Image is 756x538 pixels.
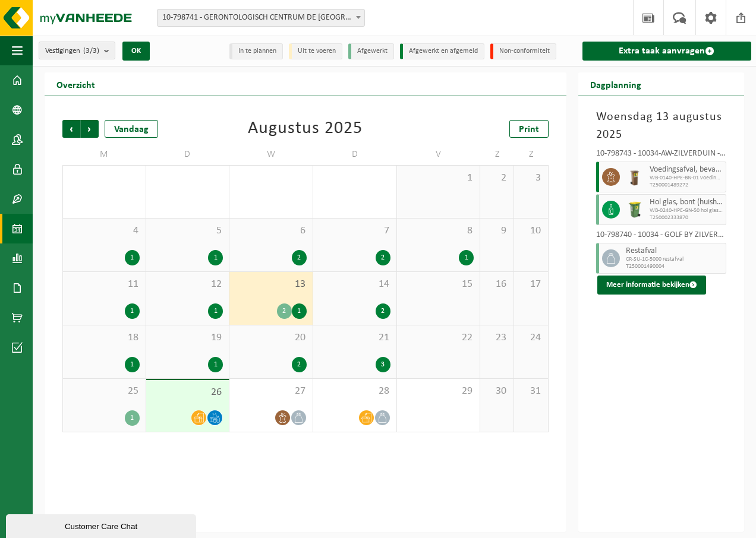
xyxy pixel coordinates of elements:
td: Z [514,144,548,165]
button: Meer informatie bekijken [597,276,706,295]
div: 2 [292,357,307,372]
span: 9 [486,224,508,238]
div: 2 [292,250,307,265]
div: 1 [208,250,223,265]
div: 1 [292,303,307,319]
span: 16 [486,278,508,291]
span: 11 [69,278,140,291]
span: 14 [319,278,390,291]
span: WB-0240-HPE-GN-50 hol glas, bont (huishoudelijk) [650,207,723,214]
span: Restafval [626,246,723,256]
span: 19 [152,331,223,344]
span: CR-SU-1C-5000 restafval [626,256,723,263]
li: In te plannen [229,43,283,59]
div: 1 [125,303,140,319]
span: T250002333870 [650,214,723,221]
span: T250001490004 [626,263,723,270]
span: Vorige [62,120,80,138]
h2: Dagplanning [578,72,653,96]
li: Uit te voeren [289,43,342,59]
button: Vestigingen(3/3) [39,42,115,59]
button: OK [122,42,150,61]
td: M [62,144,146,165]
a: Extra taak aanvragen [582,42,751,61]
iframe: chat widget [6,512,199,538]
span: WB-0140-HPE-BN-01 voedingsafval,onverpakt [650,175,723,182]
span: 3 [520,172,541,185]
td: Z [480,144,514,165]
span: 13 [235,278,307,291]
span: 5 [152,224,223,238]
div: Augustus 2025 [248,120,363,138]
td: W [229,144,313,165]
td: D [146,144,230,165]
span: Voedingsafval, bevat producten van dierlijke oorsprong, onverpakt, categorie 3 [650,165,723,175]
div: 2 [376,250,390,265]
span: 2 [486,172,508,185]
span: Volgende [81,120,99,138]
span: 10-798741 - GERONTOLOGISCH CENTRUM DE HAAN VZW - DROGENBOS [157,10,364,26]
div: 1 [125,250,140,265]
li: Afgewerkt en afgemeld [400,43,484,59]
div: 1 [208,303,223,319]
img: WB-0140-HPE-BN-01 [626,168,644,186]
span: T250001489272 [650,182,723,189]
span: Vestigingen [45,42,99,60]
span: 1 [403,172,474,185]
span: 8 [403,224,474,238]
div: 1 [459,250,474,265]
div: 2 [277,303,292,319]
span: 18 [69,331,140,344]
span: 10-798741 - GERONTOLOGISCH CENTRUM DE HAAN VZW - DROGENBOS [157,9,365,27]
h2: Overzicht [45,72,107,96]
li: Non-conformiteit [490,43,556,59]
a: Print [509,120,549,138]
span: 6 [235,224,307,238]
span: Print [519,125,539,134]
span: 28 [319,385,390,398]
div: 1 [125,410,140,426]
div: 3 [376,357,390,372]
span: 25 [69,385,140,398]
span: 20 [235,331,307,344]
span: 24 [520,331,541,344]
span: 21 [319,331,390,344]
span: 30 [486,385,508,398]
span: 23 [486,331,508,344]
span: 10 [520,224,541,238]
div: 1 [208,357,223,372]
span: 29 [403,385,474,398]
span: 4 [69,224,140,238]
li: Afgewerkt [348,43,394,59]
span: 12 [152,278,223,291]
td: V [397,144,481,165]
span: 31 [520,385,541,398]
div: Vandaag [105,120,158,138]
span: Hol glas, bont (huishoudelijk) [650,198,723,207]
span: 27 [235,385,307,398]
span: 22 [403,331,474,344]
div: 10-798740 - 10034 - GOLF BY ZILVERDUIN - EMEIS - DE HAAN [596,231,726,243]
span: 7 [319,224,390,238]
div: 2 [376,303,390,319]
span: 15 [403,278,474,291]
h3: Woensdag 13 augustus 2025 [596,108,726,144]
div: 10-798743 - 10034-AW-ZILVERDUIN - DE HAAN [596,150,726,162]
span: 17 [520,278,541,291]
div: 1 [125,357,140,372]
td: D [313,144,397,165]
span: 26 [152,386,223,399]
img: WB-0240-HPE-GN-50 [626,201,644,219]
count: (3/3) [83,47,99,55]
